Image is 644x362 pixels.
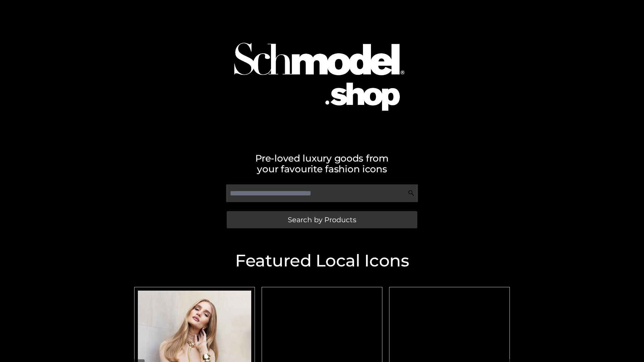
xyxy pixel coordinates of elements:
span: Search by Products [288,216,356,223]
img: Search Icon [408,190,415,196]
h2: Featured Local Icons​ [131,252,513,269]
h2: Pre-loved luxury goods from your favourite fashion icons [131,153,513,174]
a: Search by Products [227,211,417,228]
